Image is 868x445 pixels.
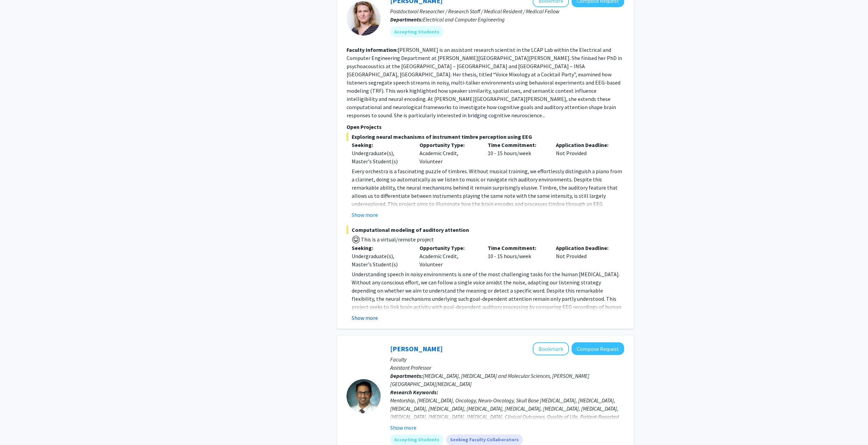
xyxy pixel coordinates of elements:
[347,133,624,141] span: Exploring neural mechanisms of instrument timbre perception using EEG
[347,46,398,53] b: Faculty Information:
[420,244,477,252] p: Opportunity Type:
[390,389,438,396] b: Research Keywords:
[533,342,569,355] button: Add Raj Mukherjee to Bookmarks
[414,244,483,268] div: Academic Credit, Volunteer
[352,141,410,149] p: Seeking:
[352,149,410,165] div: Undergraduate(s), Master's Student(s)
[352,314,378,322] button: Show more
[390,372,423,379] b: Departments:
[390,424,416,432] button: Show more
[488,244,546,252] p: Time Commitment:
[390,16,423,23] b: Departments:
[352,211,378,219] button: Show more
[390,364,624,372] p: Assistant Professor
[414,141,483,165] div: Academic Credit, Volunteer
[390,355,624,364] p: Faculty
[360,236,434,243] span: This is a virtual/remote project
[488,141,546,149] p: Time Commitment:
[5,414,29,440] iframe: Chat
[423,16,505,23] span: Electrical and Computer Engineering
[483,244,551,268] div: 10 - 15 hours/week
[483,141,551,165] div: 10 - 15 hours/week
[347,123,624,131] p: Open Projects
[390,26,443,37] mat-chip: Accepting Students
[551,141,619,165] div: Not Provided
[390,7,624,15] p: Postdoctoral Researcher / Research Staff / Medical Resident / Medical Fellow
[352,252,410,268] div: Undergraduate(s), Master's Student(s)
[347,46,622,119] fg-read-more: [PERSON_NAME] is an assistant research scientist in the LCAP Lab within the Electrical and Comput...
[556,244,614,252] p: Application Deadline:
[352,270,624,344] p: Understanding speech in noisy environments is one of the most challenging tasks for the human [ME...
[347,226,624,234] span: Computational modeling of auditory attention
[390,344,443,353] a: [PERSON_NAME]
[390,372,589,387] span: [MEDICAL_DATA], [MEDICAL_DATA] and Molecular Sciences, [PERSON_NAME][GEOGRAPHIC_DATA][MEDICAL_DATA]
[352,167,624,233] p: Every orchestra is a fascinating puzzle of timbres. Without musical training, we effortlessly dis...
[352,244,410,252] p: Seeking:
[572,342,624,355] button: Compose Request to Raj Mukherjee
[420,141,477,149] p: Opportunity Type:
[551,244,619,268] div: Not Provided
[556,141,614,149] p: Application Deadline:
